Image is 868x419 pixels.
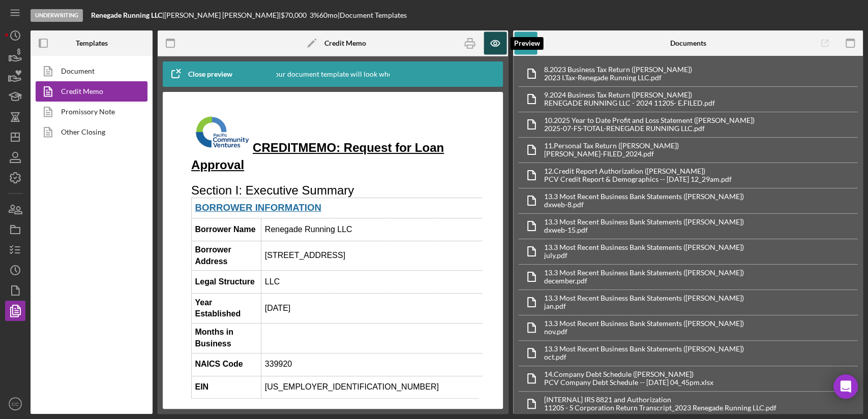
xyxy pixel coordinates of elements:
div: jan.pdf [544,302,744,310]
div: Close preview [188,64,232,84]
div: 1120S - S Corporation Return Transcript_2023 Renegade Running LLC.pdf [544,404,776,412]
div: 60 mo [319,11,338,19]
div: Open Intercom Messenger [833,374,858,399]
div: december.pdf [544,277,744,285]
strong: NAICS Code [12,257,59,266]
button: CC [5,394,25,414]
div: | Document Templates [338,11,407,19]
td: [US_EMPLOYER_IDENTIFICATION_NUMBER] [78,274,326,297]
div: This is how your document template will look when completed [234,61,431,87]
div: 12. Credit Report Authorization ([PERSON_NAME]) [544,167,732,175]
b: Renegade Running LLC [91,11,162,19]
div: 14. Company Debt Schedule ([PERSON_NAME]) [544,370,713,378]
div: 9. 2024 Business Tax Return ([PERSON_NAME]) [544,91,715,99]
div: 10. 2025 Year to Date Profit and Loss Statement ([PERSON_NAME]) [544,116,755,124]
strong: Borrower Address [12,143,48,163]
div: 13. 3 Most Recent Business Bank Statements ([PERSON_NAME]) [544,192,744,201]
div: 8. 2023 Business Tax Return ([PERSON_NAME]) [544,66,692,74]
div: [PERSON_NAME] [PERSON_NAME] | [164,11,281,19]
td: LLC [78,169,326,191]
div: 11. Personal Tax Return ([PERSON_NAME]) [544,142,679,150]
strong: Months in Business [12,225,50,245]
a: Promissory Note [36,102,142,122]
div: oct.pdf [544,353,744,361]
a: Credit Memo [36,81,142,102]
b: Documents [670,39,706,47]
strong: Legal Structure [12,175,71,184]
div: [PERSON_NAME]-FILED_2024.pdf [544,150,679,158]
td: [STREET_ADDRESS] [78,139,326,169]
b: Credit Memo [324,39,366,47]
span: $70,000 [281,11,307,19]
td: [DATE] [78,191,326,221]
button: Close preview [163,64,243,84]
text: CC [12,401,19,407]
div: 3 % [310,11,319,19]
div: 13. 3 Most Recent Business Bank Statements ([PERSON_NAME]) [544,218,744,226]
div: 13. 3 Most Recent Business Bank Statements ([PERSON_NAME]) [544,319,744,328]
td: Renegade Running LLC [78,116,326,139]
div: dxweb-8.pdf [544,201,744,209]
div: [INTERNAL] IRS 8821 and Authorization [544,396,776,404]
a: Document [36,61,142,81]
div: 13. 3 Most Recent Business Bank Statements ([PERSON_NAME]) [544,269,744,277]
div: nov.pdf [544,328,744,336]
div: RENEGADE RUNNING LLC - 2024 1120S- E.FILED.pdf [544,99,715,107]
div: dxweb-15.pdf [544,226,744,234]
div: 2023 I.Tax-Renegade Running LLC.pdf [544,74,692,82]
div: | [91,11,164,19]
div: 13. 3 Most Recent Business Bank Statements ([PERSON_NAME]) [544,243,744,251]
div: 13. 3 Most Recent Business Bank Statements ([PERSON_NAME]) [544,294,744,302]
strong: EIN [12,280,25,289]
div: PCV Credit Report & Demographics -- [DATE] 12_29am.pdf [544,175,732,183]
div: PCV Company Debt Schedule -- [DATE] 04_45pm.xlsx [544,378,713,386]
td: 339920 [78,251,326,274]
div: 13. 3 Most Recent Business Bank Statements ([PERSON_NAME]) [544,345,744,353]
strong: Year Established [12,196,57,216]
b: Templates [76,39,108,47]
div: 2025-07-FS-TOTAL-RENEGADE RUNNING LLC.pdf [544,124,755,133]
a: Other Closing [36,122,142,142]
div: Underwriting [31,9,83,22]
iframe: Rich Text Area [183,102,483,399]
div: july.pdf [544,251,744,260]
